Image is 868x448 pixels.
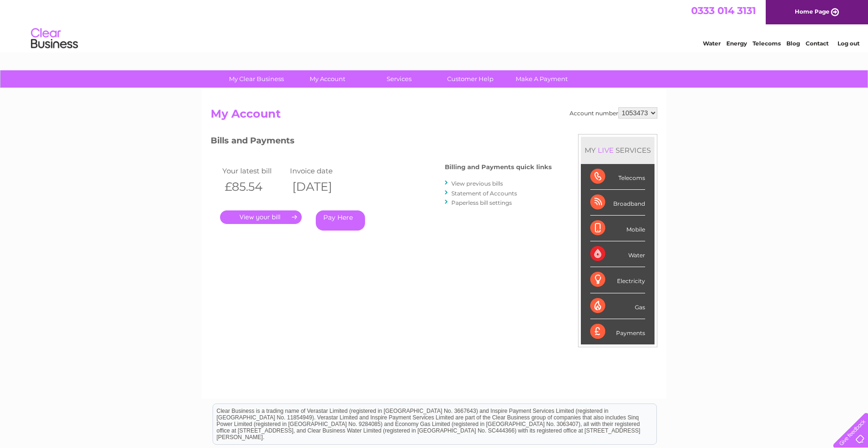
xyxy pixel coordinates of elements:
[590,267,645,293] div: Electricity
[590,216,645,241] div: Mobile
[432,70,509,88] a: Customer Help
[590,190,645,216] div: Broadband
[590,241,645,267] div: Water
[590,293,645,319] div: Gas
[451,180,503,187] a: View previous bills
[288,164,355,177] td: Invoice date
[445,164,552,171] h4: Billing and Payments quick links
[451,190,517,197] a: Statement of Accounts
[220,164,288,177] td: Your latest bill
[786,40,800,47] a: Blog
[316,210,365,231] a: Pay Here
[289,70,366,88] a: My Account
[838,40,860,47] a: Log out
[581,137,655,164] div: MY SERVICES
[288,177,355,196] th: [DATE]
[570,107,657,119] div: Account number
[806,40,829,47] a: Contact
[451,199,512,206] a: Paperless bill settings
[753,40,781,47] a: Telecoms
[590,319,645,344] div: Payments
[30,24,78,53] img: logo.png
[211,134,552,150] h3: Bills and Payments
[213,5,656,45] div: Clear Business is a trading name of Verastar Limited (registered in [GEOGRAPHIC_DATA] No. 3667643...
[220,210,302,224] a: .
[691,5,756,16] a: 0333 014 3131
[703,40,721,47] a: Water
[218,70,295,88] a: My Clear Business
[596,146,616,155] div: LIVE
[503,70,580,88] a: Make A Payment
[590,164,645,190] div: Telecoms
[360,70,438,88] a: Services
[211,107,657,125] h2: My Account
[220,177,288,196] th: £85.54
[726,40,747,47] a: Energy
